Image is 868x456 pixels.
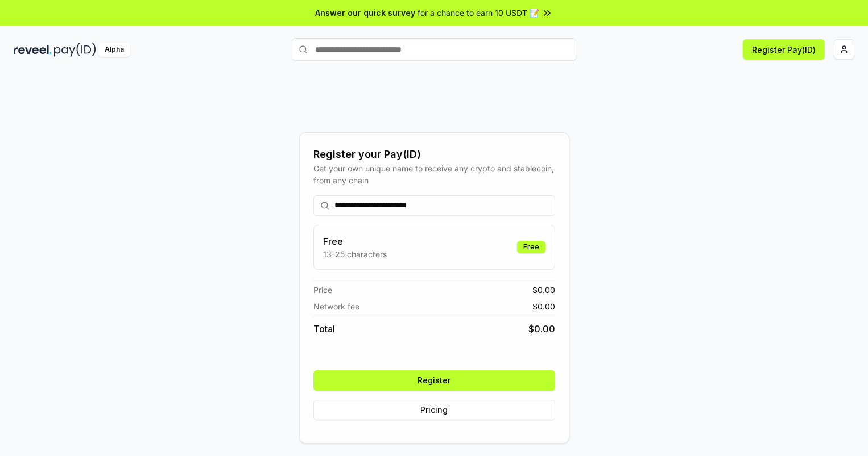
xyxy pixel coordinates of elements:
[98,43,130,57] div: Alpha
[313,147,555,162] div: Register your Pay(ID)
[54,43,96,57] img: pay_id
[517,241,545,253] div: Free
[528,322,555,336] span: $ 0.00
[315,7,415,19] span: Answer our quick survey
[418,7,539,19] span: for a chance to earn 10 USDT 📝
[313,284,332,296] span: Price
[323,248,387,260] p: 13-25 characters
[532,284,555,296] span: $ 0.00
[313,162,555,186] div: Get your own unique name to receive any crypto and stablecoin, from any chain
[14,43,52,57] img: reveel_dark
[313,400,555,420] button: Pricing
[323,235,387,248] h3: Free
[313,322,335,336] span: Total
[313,370,555,391] button: Register
[532,300,555,312] span: $ 0.00
[743,39,825,60] button: Register Pay(ID)
[313,300,359,312] span: Network fee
